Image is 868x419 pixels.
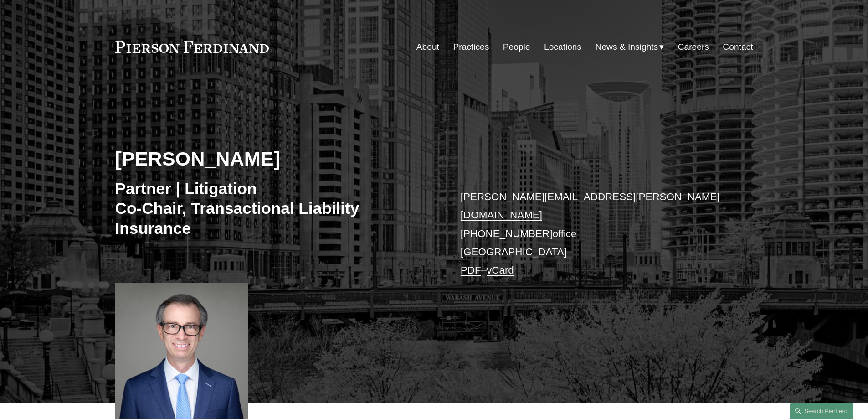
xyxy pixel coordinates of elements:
a: folder dropdown [596,38,664,56]
a: Search this site [790,403,853,419]
span: News & Insights [596,39,658,55]
a: People [503,38,530,56]
a: vCard [487,264,514,276]
a: Careers [678,38,709,56]
p: office [GEOGRAPHIC_DATA] – [461,188,726,280]
a: About [416,38,439,56]
a: Practices [453,38,489,56]
a: [PHONE_NUMBER] [461,228,553,239]
a: [PERSON_NAME][EMAIL_ADDRESS][PERSON_NAME][DOMAIN_NAME] [461,191,720,221]
h3: Partner | Litigation Co-Chair, Transactional Liability Insurance [115,179,434,238]
a: PDF [461,264,481,276]
h2: [PERSON_NAME] [115,147,434,171]
a: Locations [544,38,581,56]
a: Contact [723,38,753,56]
